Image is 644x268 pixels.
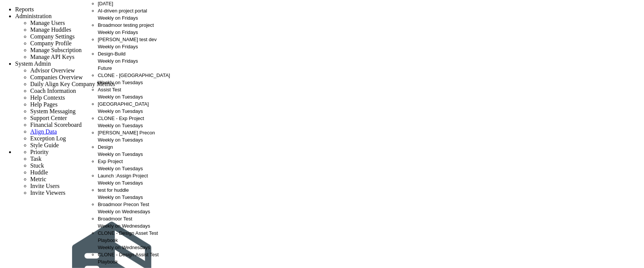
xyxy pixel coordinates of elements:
[98,65,179,72] div: Future
[30,101,57,108] span: Help Pages
[30,47,82,53] span: Manage Subscription
[30,122,82,128] span: Financial Scoreboard
[98,8,147,14] span: AI-driven project portal
[15,6,34,12] span: Reports
[30,142,59,148] span: Style Guide
[30,81,115,87] span: Daily Align Key Company Metrics
[98,252,159,265] span: CLONE - Design Assist Test Playbook
[98,101,149,107] span: [GEOGRAPHIC_DATA]
[30,149,49,155] span: Priority
[98,130,155,136] span: [PERSON_NAME] Precon
[30,40,72,46] span: Company Profile
[30,156,42,162] span: Task
[98,51,126,57] span: Design-Build
[98,79,179,86] div: Weekly on Tuesdays
[98,187,129,193] span: test for huddle
[98,14,179,22] div: Weekly on Fridays
[98,122,179,129] div: Weekly on Tuesdays
[30,108,75,114] span: System Messaging
[30,189,65,196] span: Invite Viewers
[30,94,65,101] span: Help Contexts
[30,169,48,176] span: Huddle
[30,26,71,33] span: Manage Huddles
[30,128,57,135] a: Align Data
[98,72,170,78] span: CLONE - [GEOGRAPHIC_DATA]
[30,183,60,189] span: Invite Users
[98,165,179,172] div: Weekly on Tuesdays
[98,208,179,215] div: Weekly on Wednesdays
[98,108,179,115] div: Weekly on Tuesdays
[30,135,66,142] span: Exception Log
[30,33,75,40] span: Company Settings
[98,43,179,50] div: Weekly on Fridays
[15,13,52,19] span: Administration
[98,136,179,143] div: Weekly on Tuesdays
[30,88,76,94] span: Coach Information
[30,115,67,121] span: Support Center
[98,230,158,243] span: CLONE - Design Asset Test Playbook
[30,67,75,74] span: Advisor Overview
[98,29,179,36] div: Weekly on Fridays
[30,162,44,169] span: Stuck
[98,116,144,121] span: CLONE - Exp Project
[98,87,121,92] span: Assist Test
[30,74,83,80] span: Companies Overview
[98,194,179,201] div: Weekly on Tuesdays
[30,176,46,182] span: Metric
[98,93,179,100] div: Weekly on Tuesdays
[98,22,154,28] span: Broadmoor testing project
[98,144,113,150] span: Design
[98,173,148,179] span: Launch :Assign Project
[98,151,179,158] div: Weekly on Tuesdays
[98,179,179,186] div: Weekly on Tuesdays
[98,202,149,207] span: Broadmoor Precon Test
[98,159,123,164] span: Exp Project
[98,216,132,222] span: Broadmoor Test
[98,57,179,65] div: Weekly on Fridays
[30,20,65,26] span: Manage Users
[30,54,74,60] span: Manage API Keys
[15,60,51,67] span: System Admin
[98,244,179,251] div: Weekly on Wednesdays
[98,37,157,42] span: [PERSON_NAME] test dev
[98,222,179,229] div: Weekly on Wednesdays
